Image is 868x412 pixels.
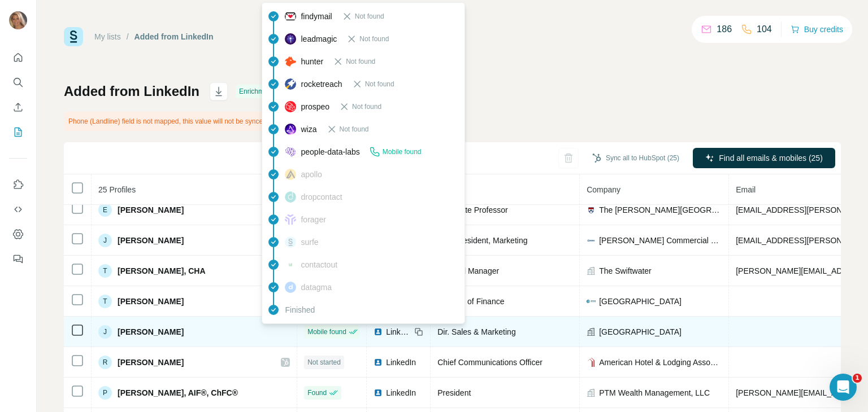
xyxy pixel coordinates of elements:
[301,78,342,90] span: rocketreach
[9,97,27,117] button: Enrich CSV
[301,214,325,225] span: forager
[719,152,823,164] span: Find all emails & mobiles (25)
[285,191,296,203] img: provider dropcontact logo
[118,357,184,368] span: [PERSON_NAME]
[437,388,471,397] span: President
[98,203,112,217] div: E
[355,11,384,21] span: Not found
[599,265,652,277] span: The Swiftwater
[340,124,369,134] span: Not found
[386,326,411,338] span: LinkedIn
[285,11,296,22] img: provider findymail logo
[717,23,732,36] p: 186
[853,374,862,383] span: 1
[584,150,687,166] button: Sync all to HubSpot (25)
[307,357,341,367] span: Not started
[9,47,27,68] button: Quick start
[9,224,27,244] button: Dashboard
[118,204,184,216] span: [PERSON_NAME]
[374,327,383,336] img: LinkedIn logo
[352,102,381,112] span: Not found
[437,327,516,336] span: Dir. Sales & Marketing
[437,205,508,214] span: Associate Professor
[94,32,121,41] a: My lists
[64,82,199,100] h1: Added from LinkedIn
[301,191,342,203] span: dropcontact
[301,56,323,67] span: hunter
[285,147,296,157] img: provider people-data-labs logo
[437,358,542,367] span: Chief Communications Officer
[599,387,710,398] span: PTM Wealth Management, LLC
[365,79,394,89] span: Not found
[98,264,112,278] div: T
[587,205,596,214] img: company-logo
[374,358,383,367] img: LinkedIn logo
[9,249,27,269] button: Feedback
[599,204,722,216] span: The [PERSON_NAME][GEOGRAPHIC_DATA]
[285,56,296,67] img: provider hunter logo
[9,199,27,220] button: Use Surfe API
[285,124,296,135] img: provider wiza logo
[285,304,315,315] span: Finished
[98,185,136,194] span: 25 Profiles
[437,236,527,245] span: Vice President, Marketing
[118,296,184,307] span: [PERSON_NAME]
[374,388,383,397] img: LinkedIn logo
[301,101,329,112] span: prospeo
[301,236,318,248] span: surfe
[64,27,83,46] img: Surfe Logo
[693,148,835,168] button: Find all emails & mobiles (25)
[599,296,682,307] span: [GEOGRAPHIC_DATA]
[285,282,296,293] img: provider datagma logo
[757,23,772,36] p: 104
[383,147,422,157] span: Mobile found
[736,185,756,194] span: Email
[587,185,620,194] span: Company
[118,235,184,246] span: [PERSON_NAME]
[9,174,27,195] button: Use Surfe on LinkedIn
[301,33,337,45] span: leadmagic
[285,78,296,90] img: provider rocketreach logo
[285,101,296,112] img: provider prospeo logo
[285,236,296,248] img: provider surfe logo
[301,282,331,293] span: datagma
[236,85,314,98] div: Enrichment is done
[98,386,112,400] div: P
[98,295,112,308] div: T
[301,124,316,135] span: wiza
[587,297,596,306] img: company-logo
[98,325,112,339] div: J
[791,21,843,37] button: Buy credits
[307,388,327,398] span: Found
[587,236,596,245] img: company-logo
[134,31,214,42] div: Added from LinkedIn
[386,357,416,368] span: LinkedIn
[285,214,296,225] img: provider forager logo
[285,33,296,45] img: provider leadmagic logo
[118,326,184,338] span: [PERSON_NAME]
[437,297,504,306] span: Director of Finance
[307,327,346,337] span: Mobile found
[301,259,337,270] span: contactout
[599,326,682,338] span: [GEOGRAPHIC_DATA]
[118,387,238,398] span: [PERSON_NAME], AIF®, ChFC®
[9,122,27,142] button: My lists
[285,262,296,268] img: provider contactout logo
[437,266,499,275] span: General Manager
[301,146,359,157] span: people-data-labs
[98,234,112,247] div: J
[386,387,416,398] span: LinkedIn
[359,34,389,44] span: Not found
[98,356,112,369] div: R
[301,169,322,180] span: apollo
[301,11,332,22] span: findymail
[830,374,857,401] iframe: Intercom live chat
[127,31,129,42] li: /
[9,11,27,29] img: Avatar
[64,112,380,131] div: Phone (Landline) field is not mapped, this value will not be synced with your CRM
[599,357,722,368] span: American Hotel & Lodging Association
[599,235,722,246] span: [PERSON_NAME] Commercial Real Estate Services
[346,56,375,67] span: Not found
[587,358,596,367] img: company-logo
[285,169,296,180] img: provider apollo logo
